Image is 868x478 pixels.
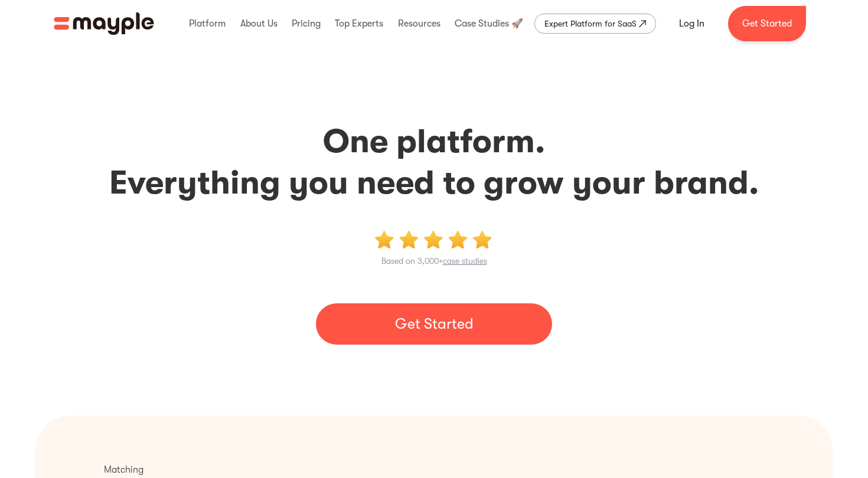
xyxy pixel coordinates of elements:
div: Expert Platform for SaaS [544,17,637,31]
a: home [54,12,154,35]
p: Based on 3,000+ [381,254,487,268]
div: Top Experts [332,5,386,42]
a: Get Started [316,303,552,345]
a: case studies [443,256,487,266]
div: About Us [237,5,280,42]
div: Platform [186,5,229,42]
a: Log In [665,9,719,38]
div: Resources [395,5,443,42]
img: Mayple logo [54,12,154,35]
h2: One platform. Everything you need to grow your brand. [38,121,830,204]
div: Pricing [289,5,324,42]
a: Get Started [728,6,806,41]
a: Expert Platform for SaaS [534,14,656,34]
